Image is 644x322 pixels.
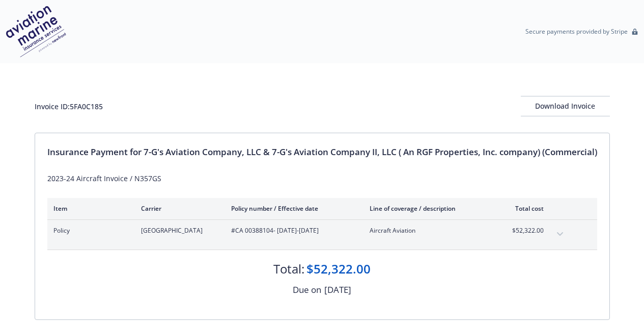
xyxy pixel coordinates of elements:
[35,101,103,112] div: Invoice ID: 5FA0C185
[370,204,489,213] div: Line of coverage / description
[141,204,215,213] div: Carrier
[521,96,610,116] button: Download Invoice
[552,226,568,242] button: expand content
[53,226,125,235] span: Policy
[273,260,304,278] div: Total:
[370,226,489,235] span: Aircraft Aviation
[293,283,321,296] div: Due on
[231,226,353,235] span: #CA 00388104 - [DATE]-[DATE]
[521,96,610,116] div: Download Invoice
[231,204,353,213] div: Policy number / Effective date
[141,226,215,235] span: [GEOGRAPHIC_DATA]
[47,173,597,184] div: 2023-24 Aircraft Invoice / N357GS
[47,145,597,159] div: Insurance Payment for 7-G's Aviation Company, LLC & 7-G's Aviation Company II, LLC ( An RGF Prope...
[306,260,371,278] div: $52,322.00
[525,27,628,36] p: Secure payments provided by Stripe
[47,220,574,250] div: Policy[GEOGRAPHIC_DATA]#CA 00388104- [DATE]-[DATE]Aircraft Aviation$52,322.00expand content
[324,283,351,296] div: [DATE]
[53,204,125,213] div: Item
[506,226,544,235] span: $52,322.00
[506,204,544,213] div: Total cost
